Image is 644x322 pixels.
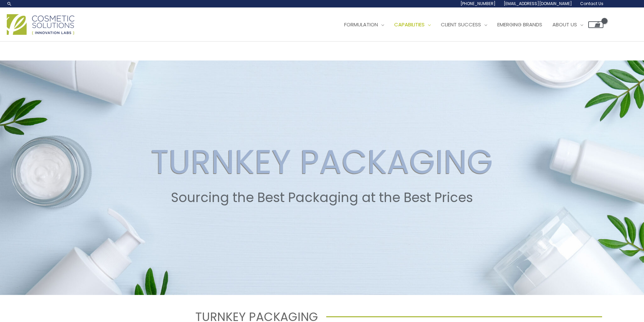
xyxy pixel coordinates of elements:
span: Contact Us [580,1,603,6]
span: About Us [552,21,577,28]
a: About Us [547,15,588,35]
span: Client Success [441,21,481,28]
a: Capabilities [389,15,436,35]
span: Emerging Brands [497,21,542,28]
span: Capabilities [394,21,425,28]
a: Emerging Brands [492,15,547,35]
a: Client Success [436,15,492,35]
h2: TURNKEY PACKAGING [6,142,638,182]
a: Search icon link [7,1,12,6]
span: [PHONE_NUMBER] [460,1,496,6]
img: Cosmetic Solutions Logo [7,14,74,35]
span: Formulation [344,21,378,28]
h2: Sourcing the Best Packaging at the Best Prices [6,190,638,205]
nav: Site Navigation [334,15,603,35]
span: [EMAIL_ADDRESS][DOMAIN_NAME] [504,1,572,6]
a: View Shopping Cart, empty [588,21,603,28]
a: Formulation [339,15,389,35]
